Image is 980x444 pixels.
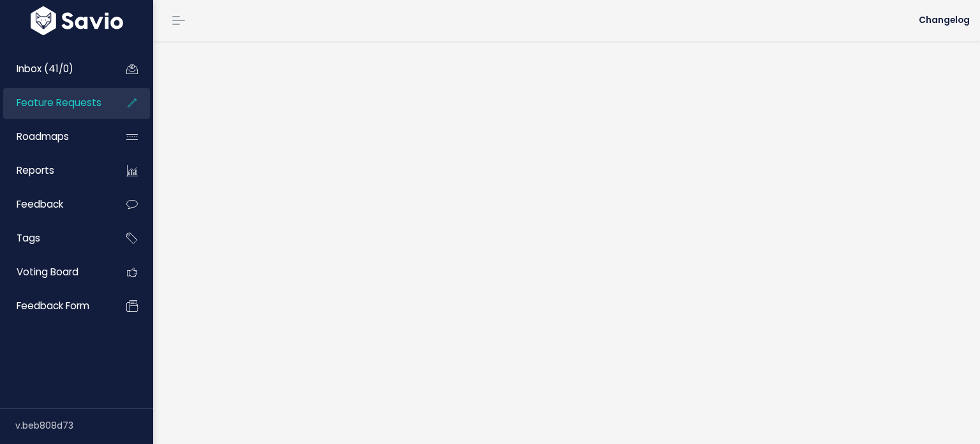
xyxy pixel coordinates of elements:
[17,197,63,211] span: Feedback
[3,190,106,219] a: Feedback
[3,224,106,253] a: Tags
[3,291,106,321] a: Feedback form
[17,231,40,245] span: Tags
[3,88,106,118] a: Feature Requests
[15,409,153,442] div: v.beb808d73
[3,257,106,287] a: Voting Board
[17,265,78,279] span: Voting Board
[919,16,970,25] span: Changelog
[17,62,73,75] span: Inbox (41/0)
[17,96,101,109] span: Feature Requests
[17,164,54,177] span: Reports
[27,6,126,35] img: logo-white.9d6f32f41409.svg
[3,156,106,185] a: Reports
[3,54,106,84] a: Inbox (41/0)
[3,122,106,151] a: Roadmaps
[17,299,89,312] span: Feedback form
[17,130,69,143] span: Roadmaps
